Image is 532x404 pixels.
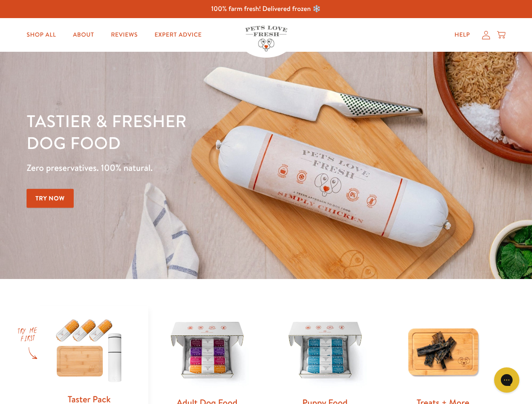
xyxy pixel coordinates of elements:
[448,27,477,43] a: Help
[148,27,209,43] a: Expert Advice
[20,27,63,43] a: Shop All
[27,110,346,154] h1: Tastier & fresher dog food
[490,364,524,396] iframe: Gorgias live chat messenger
[27,189,74,208] a: Try Now
[27,160,346,175] p: Zero preservatives. 100% natural.
[245,26,287,51] img: Pets Love Fresh
[66,27,101,43] a: About
[104,27,144,43] a: Reviews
